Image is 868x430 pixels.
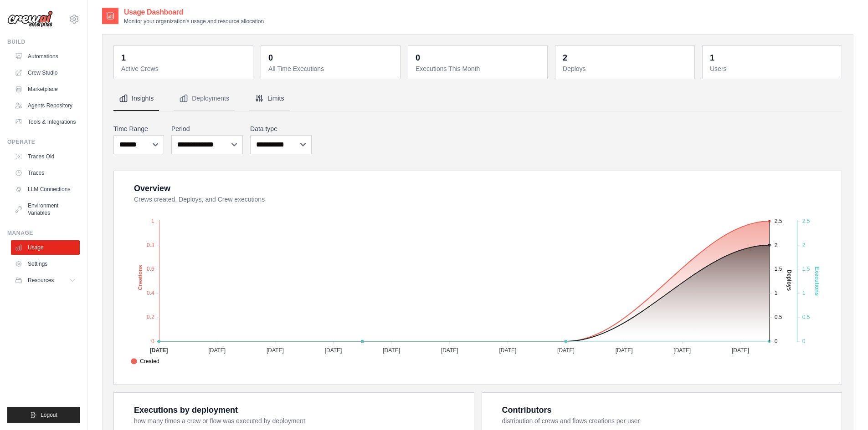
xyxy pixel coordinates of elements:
[732,347,749,354] tspan: [DATE]
[147,266,154,272] tspan: 0.6
[250,124,312,133] label: Data type
[147,290,154,296] tspan: 0.4
[775,242,778,248] tspan: 2
[11,115,80,129] a: Tools & Integrations
[137,265,144,290] text: Creations
[11,198,80,220] a: Environment Variables
[802,242,806,248] tspan: 2
[563,64,689,73] dt: Deploys
[710,51,714,64] div: 1
[441,347,458,354] tspan: [DATE]
[563,51,567,64] div: 2
[710,64,836,73] dt: Users
[775,314,782,320] tspan: 0.5
[775,338,778,344] tspan: 0
[268,51,273,64] div: 0
[11,166,80,180] a: Traces
[7,407,80,423] button: Logout
[802,290,806,296] tspan: 1
[151,338,154,344] tspan: 0
[7,10,53,28] img: Logo
[11,82,80,96] a: Marketplace
[147,314,154,320] tspan: 0.2
[616,347,633,354] tspan: [DATE]
[557,347,575,354] tspan: [DATE]
[775,290,778,296] tspan: 1
[11,98,80,113] a: Agents Repository
[113,86,842,111] nav: Tabs
[150,347,168,354] tspan: [DATE]
[134,404,238,416] div: Executions by deployment
[134,416,463,425] dt: how many times a crew or flow was executed by deployment
[802,314,810,320] tspan: 0.5
[502,416,831,425] dt: distribution of crews and flows creations per user
[11,240,80,255] a: Usage
[11,182,80,197] a: LLM Connections
[502,404,552,416] div: Contributors
[267,347,284,354] tspan: [DATE]
[249,86,290,111] button: Limits
[113,86,159,111] button: Insights
[325,347,342,354] tspan: [DATE]
[171,124,243,133] label: Period
[151,218,154,224] tspan: 1
[775,266,782,272] tspan: 1.5
[121,51,126,64] div: 1
[11,273,80,288] button: Resources
[802,218,810,224] tspan: 2.5
[416,64,542,73] dt: Executions This Month
[786,269,792,291] text: Deploys
[124,7,264,18] h2: Usage Dashboard
[416,51,420,64] div: 0
[113,124,164,133] label: Time Range
[208,347,226,354] tspan: [DATE]
[134,195,831,204] dt: Crews created, Deploys, and Crew executions
[41,411,57,419] span: Logout
[7,38,80,46] div: Build
[174,86,235,111] button: Deployments
[673,347,691,354] tspan: [DATE]
[11,49,80,64] a: Automations
[124,18,264,25] p: Monitor your organization's usage and resource allocation
[7,229,80,237] div: Manage
[11,66,80,80] a: Crew Studio
[775,218,782,224] tspan: 2.5
[7,138,80,146] div: Operate
[499,347,516,354] tspan: [DATE]
[814,267,820,296] text: Executions
[11,149,80,164] a: Traces Old
[121,64,247,73] dt: Active Crews
[131,357,159,365] span: Created
[11,257,80,271] a: Settings
[383,347,400,354] tspan: [DATE]
[268,64,395,73] dt: All Time Executions
[147,242,154,248] tspan: 0.8
[28,277,54,284] span: Resources
[802,338,806,344] tspan: 0
[802,266,810,272] tspan: 1.5
[134,182,170,195] div: Overview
